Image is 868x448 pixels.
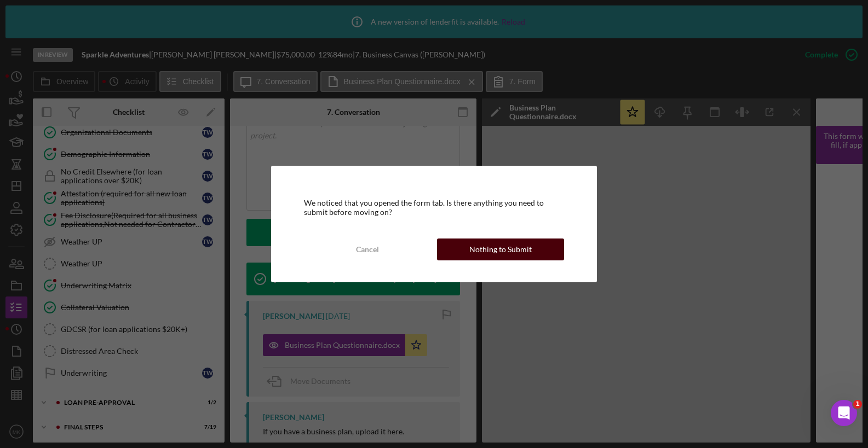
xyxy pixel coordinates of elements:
iframe: Intercom live chat [831,400,857,426]
span: 1 [853,400,862,409]
div: We noticed that you opened the form tab. Is there anything you need to submit before moving on? [304,199,565,216]
div: Nothing to Submit [469,238,532,260]
button: Nothing to Submit [437,238,565,260]
button: Cancel [304,238,432,260]
div: Cancel [356,238,379,260]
